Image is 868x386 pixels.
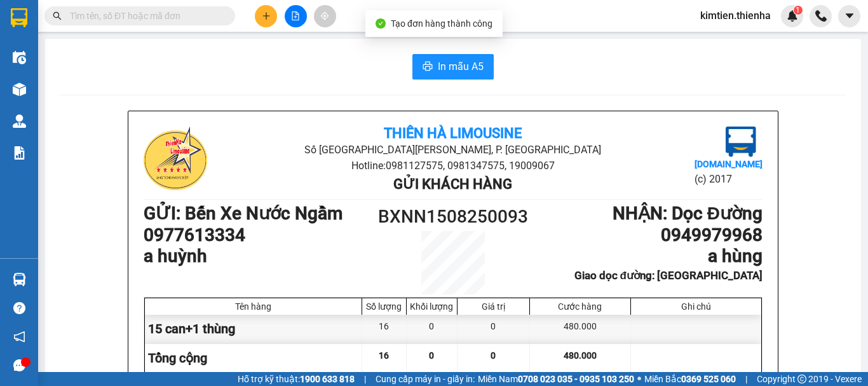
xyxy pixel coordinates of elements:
div: Ghi chú [634,301,758,312]
span: Miền Nam [478,372,634,386]
strong: 1900 633 818 [300,374,355,384]
img: phone-icon [815,10,827,22]
div: Tên hàng [148,301,358,312]
h1: 0949979968 [531,224,763,246]
img: warehouse-icon [13,273,26,286]
b: [DOMAIN_NAME] [695,159,763,169]
div: 0 [458,315,530,343]
h1: 0977613334 [144,224,376,246]
span: file-add [291,11,300,20]
span: ⚪️ [637,376,641,382]
img: warehouse-icon [13,51,26,64]
span: 0 [491,350,496,361]
img: logo-vxr [11,8,27,27]
span: caret-down [844,10,855,22]
div: 480.000 [530,315,631,343]
span: In mẫu A5 [438,59,484,74]
h1: a hùng [531,245,763,267]
span: plus [262,11,271,20]
b: Gửi khách hàng [393,176,512,192]
div: Giá trị [461,301,526,312]
h1: BXNN1508250093 [376,203,531,231]
span: Tổng cộng [148,350,207,366]
button: plus [255,5,277,27]
img: warehouse-icon [13,83,26,96]
span: Hỗ trợ kỹ thuật: [238,372,355,386]
span: search [53,11,62,20]
span: Cung cấp máy in - giấy in: [376,372,475,386]
span: aim [320,11,329,20]
li: (c) 2017 [695,171,763,187]
span: copyright [797,375,806,383]
span: Miền Bắc [644,372,736,386]
b: Thiên Hà Limousine [384,125,522,141]
img: warehouse-icon [13,114,26,128]
img: logo.jpg [726,127,756,157]
span: kimtien.thienha [690,8,781,24]
span: notification [13,331,25,343]
b: NHẬN : Dọc Đường [613,203,763,224]
b: Giao dọc đường: [GEOGRAPHIC_DATA] [574,269,763,282]
strong: 0708 023 035 - 0935 103 250 [518,374,634,384]
img: solution-icon [13,146,26,160]
div: 15 can+1 thùng [145,315,362,343]
div: Khối lượng [410,301,454,312]
button: printerIn mẫu A5 [412,54,494,79]
span: check-circle [376,18,386,29]
b: GỬI : Bến Xe Nước Ngầm [144,203,342,224]
button: file-add [285,5,307,27]
span: Tạo đơn hàng thành công [391,18,492,29]
span: | [745,372,747,386]
span: 1 [796,6,800,15]
button: aim [314,5,336,27]
div: Số lượng [365,301,403,312]
sup: 1 [794,6,803,15]
span: | [364,372,366,386]
div: Cước hàng [533,301,627,312]
button: caret-down [838,5,860,27]
span: printer [423,61,433,73]
h1: a huỳnh [144,245,376,267]
input: Tìm tên, số ĐT hoặc mã đơn [70,9,220,23]
img: logo.jpg [144,127,207,190]
span: 0 [429,350,434,361]
span: 480.000 [564,350,597,361]
span: question-circle [13,302,25,314]
li: Số [GEOGRAPHIC_DATA][PERSON_NAME], P. [GEOGRAPHIC_DATA] [247,142,659,158]
span: message [13,359,25,371]
span: 16 [379,350,389,361]
li: Hotline: 0981127575, 0981347575, 19009067 [247,158,659,174]
strong: 0369 525 060 [681,374,736,384]
img: icon-new-feature [787,10,798,22]
div: 0 [407,315,458,343]
div: 16 [362,315,407,343]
